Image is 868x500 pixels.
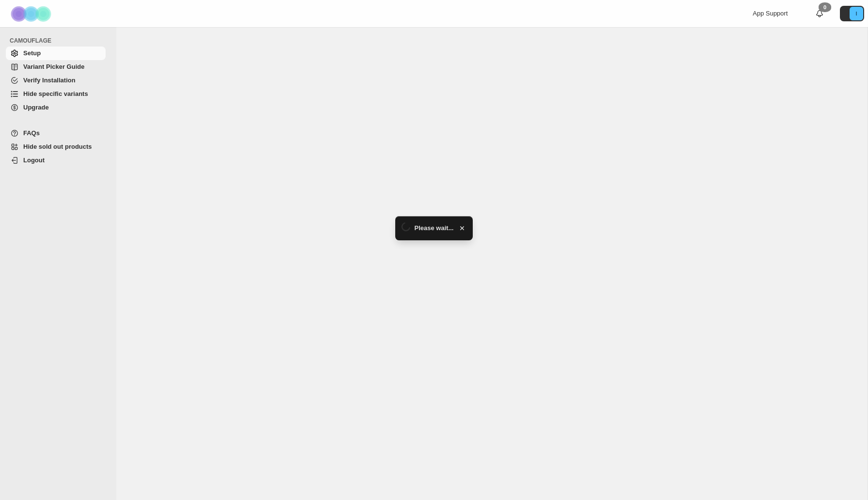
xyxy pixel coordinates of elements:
[6,140,106,154] a: Hide sold out products
[6,87,106,101] a: Hide specific variants
[415,223,454,233] span: Please wait...
[6,60,106,74] a: Variant Picker Guide
[23,129,40,137] span: FAQs
[6,101,106,114] a: Upgrade
[6,154,106,167] a: Logout
[23,104,49,111] span: Upgrade
[6,47,106,60] a: Setup
[855,11,857,16] text: I
[6,126,106,140] a: FAQs
[6,74,106,87] a: Verify Installation
[23,143,92,150] span: Hide sold out products
[850,7,863,20] span: Avatar with initials I
[23,156,45,164] span: Logout
[10,37,109,45] span: CAMOUFLAGE
[23,77,76,84] span: Verify Installation
[840,6,864,21] button: Avatar with initials I
[815,9,824,18] a: 0
[753,10,788,17] span: App Support
[819,2,831,12] div: 0
[23,63,84,70] span: Variant Picker Guide
[23,90,88,97] span: Hide specific variants
[8,0,56,27] img: Camouflage
[23,49,41,57] span: Setup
